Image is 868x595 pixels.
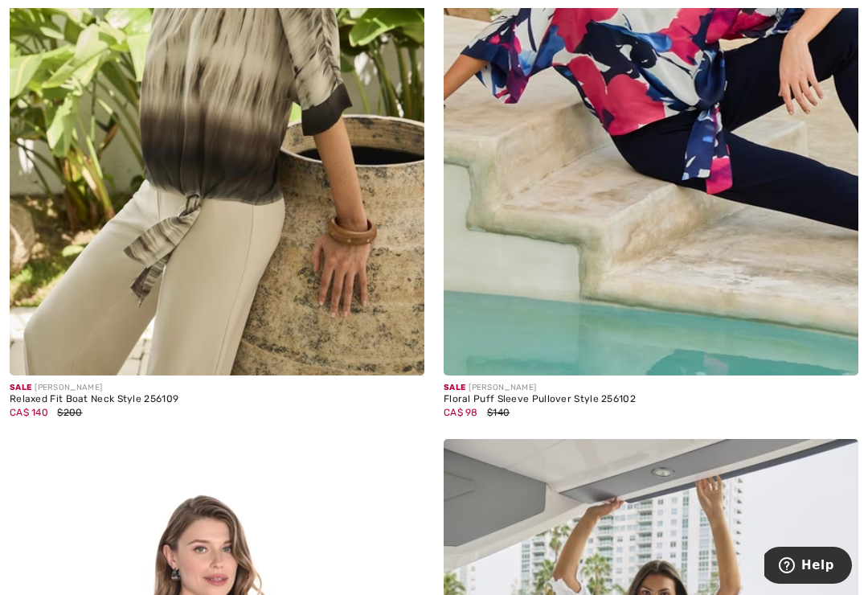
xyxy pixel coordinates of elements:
span: Sale [444,383,465,392]
span: Sale [10,383,31,392]
div: [PERSON_NAME] [444,382,858,394]
span: $140 [487,407,510,418]
iframe: Opens a widget where you can find more information [764,547,852,587]
span: CA$ 140 [10,407,48,418]
span: $200 [57,407,82,418]
div: [PERSON_NAME] [10,382,424,394]
span: CA$ 98 [444,407,478,418]
div: Floral Puff Sleeve Pullover Style 256102 [444,394,858,405]
div: Relaxed Fit Boat Neck Style 256109 [10,394,424,405]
